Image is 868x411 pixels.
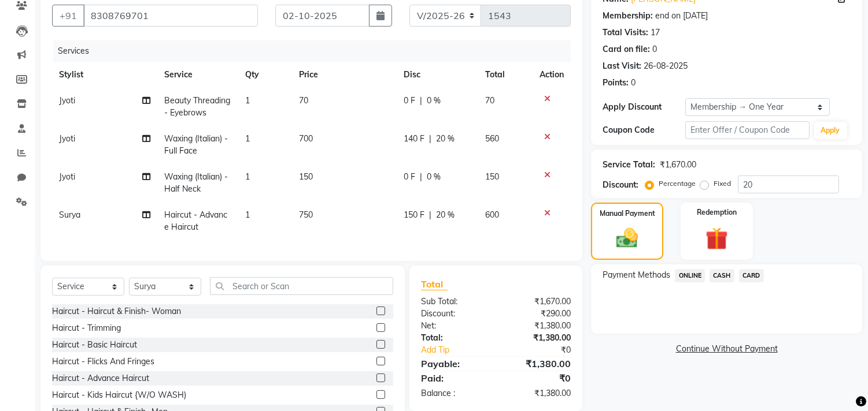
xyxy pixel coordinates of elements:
[412,387,496,399] div: Balance :
[404,95,415,107] span: 0 F
[496,357,580,371] div: ₹1,380.00
[164,171,228,194] span: Waxing (Italian) - Half Neck
[164,133,228,156] span: Waxing (Italian) - Full Face
[59,210,80,220] span: Surya
[814,122,847,139] button: Apply
[53,40,579,62] div: Services
[52,322,121,334] div: Haircut - Trimming
[420,95,422,107] span: |
[420,171,422,183] span: |
[299,133,313,144] span: 700
[157,62,238,88] th: Service
[436,209,455,221] span: 20 %
[496,387,580,399] div: ₹1,380.00
[603,269,670,281] span: Payment Methods
[739,269,764,282] span: CARD
[603,43,650,55] div: Card on file:
[404,171,415,183] span: 0 F
[603,60,641,72] div: Last Visit:
[245,95,250,106] span: 1
[685,121,809,139] input: Enter Offer / Coupon Code
[485,171,499,182] span: 150
[651,27,660,39] div: 17
[644,60,688,72] div: 26-08-2025
[603,101,685,113] div: Apply Discount
[59,95,75,106] span: Jyoti
[427,95,441,107] span: 0 %
[52,305,181,317] div: Haircut - Haircut & Finish- Woman
[412,308,496,320] div: Discount:
[59,171,75,182] span: Jyoti
[660,159,696,171] div: ₹1,670.00
[210,277,393,295] input: Search or Scan
[510,344,580,356] div: ₹0
[429,133,431,145] span: |
[52,62,157,88] th: Stylist
[245,210,250,220] span: 1
[83,5,258,27] input: Search by Name/Mobile/Email/Code
[412,357,496,371] div: Payable:
[496,371,580,385] div: ₹0
[610,226,644,251] img: _cash.svg
[652,43,657,55] div: 0
[421,278,448,290] span: Total
[659,178,696,189] label: Percentage
[603,27,648,39] div: Total Visits:
[593,343,860,355] a: Continue Without Payment
[436,133,455,145] span: 20 %
[478,62,533,88] th: Total
[603,77,629,89] div: Points:
[655,10,708,22] div: end on [DATE]
[52,5,84,27] button: +91
[404,209,424,221] span: 150 F
[412,371,496,385] div: Paid:
[485,133,499,144] span: 560
[675,269,705,282] span: ONLINE
[412,320,496,332] div: Net:
[292,62,397,88] th: Price
[412,332,496,344] div: Total:
[299,210,313,220] span: 750
[496,296,580,308] div: ₹1,670.00
[697,207,737,218] label: Redemption
[164,95,230,118] span: Beauty Threading - Eyebrows
[245,133,250,144] span: 1
[603,124,685,136] div: Coupon Code
[404,133,424,145] span: 140 F
[52,389,186,401] div: Haircut - Kids Haircut {W/O WASH)
[427,171,441,183] span: 0 %
[699,225,735,253] img: _gift.svg
[299,95,308,106] span: 70
[496,320,580,332] div: ₹1,380.00
[485,95,494,106] span: 70
[429,209,431,221] span: |
[412,296,496,308] div: Sub Total:
[631,77,636,89] div: 0
[238,62,292,88] th: Qty
[412,344,510,356] a: Add Tip
[714,178,731,189] label: Fixed
[52,372,149,384] div: Haircut - Advance Haircut
[299,171,313,182] span: 150
[485,210,499,220] span: 600
[533,62,571,88] th: Action
[600,208,655,219] label: Manual Payment
[603,179,638,191] div: Discount:
[164,210,227,232] span: Haircut - Advance Haircut
[710,269,734,282] span: CASH
[603,159,655,171] div: Service Total:
[245,171,250,182] span: 1
[59,133,75,144] span: Jyoti
[496,308,580,320] div: ₹290.00
[52,339,137,351] div: Haircut - Basic Haircut
[52,356,154,368] div: Haircut - Flicks And Fringes
[397,62,478,88] th: Disc
[603,10,653,22] div: Membership:
[496,332,580,344] div: ₹1,380.00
